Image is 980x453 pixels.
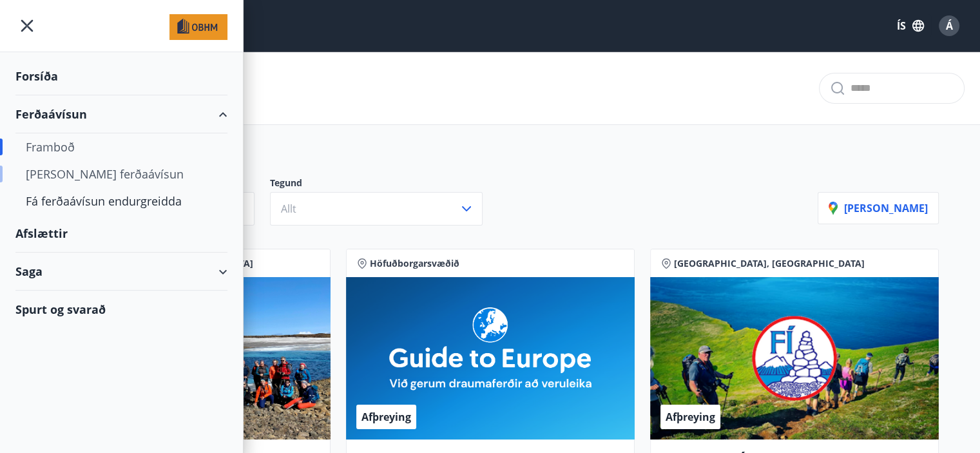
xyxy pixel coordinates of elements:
span: Á [946,19,953,33]
p: [PERSON_NAME] [829,201,928,215]
img: union_logo [169,14,227,40]
div: Forsíða [15,57,227,95]
div: Saga [15,253,227,291]
button: [PERSON_NAME] [818,192,939,224]
span: Allt [281,202,296,216]
div: Spurt og svarað [15,291,227,328]
div: Fá ferðaávísun endurgreidda [26,188,217,215]
span: [GEOGRAPHIC_DATA], [GEOGRAPHIC_DATA] [674,257,865,270]
span: Afþreying [361,410,411,424]
div: Framboð [26,133,217,160]
button: Allt [270,192,483,226]
button: Á [934,10,965,41]
span: Afþreying [666,410,715,424]
button: ÍS [890,14,931,37]
span: Höfuðborgarsvæðið [370,257,459,270]
div: Ferðaávísun [15,95,227,133]
button: menu [15,14,39,37]
div: Afslættir [15,215,227,253]
div: [PERSON_NAME] ferðaávísun [26,160,217,188]
p: Tegund [270,177,498,192]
